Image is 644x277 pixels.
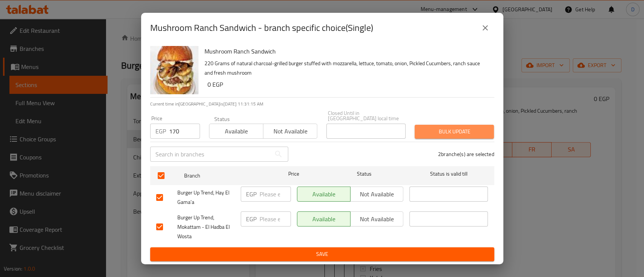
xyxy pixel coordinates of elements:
[212,126,260,137] span: Available
[476,19,494,37] button: close
[354,214,401,225] span: Not available
[204,59,488,78] p: 220 Grams of natural charcoal-grilled burger stuffed with mozzarella, lettuce, tomato, onion, Pic...
[350,211,404,226] button: Not available
[421,127,488,136] span: Bulk update
[155,127,166,136] p: EGP
[260,187,291,202] input: Please enter price
[297,187,350,202] button: Available
[150,101,494,107] p: Current time in [GEOGRAPHIC_DATA] is [DATE] 11:31:15 AM
[300,214,347,225] span: Available
[300,189,347,200] span: Available
[204,46,488,57] h6: Mushroom Ranch Sandwich
[325,169,403,179] span: Status
[156,249,488,259] span: Save
[354,189,401,200] span: Not available
[260,211,291,226] input: Please enter price
[150,147,271,162] input: Search in branches
[415,125,494,139] button: Bulk update
[246,190,257,199] p: EGP
[350,187,404,202] button: Not available
[184,171,263,181] span: Branch
[150,46,198,94] img: Mushroom Ranch Sandwich
[150,247,494,261] button: Save
[246,214,257,223] p: EGP
[438,150,494,158] p: 2 branche(s) are selected
[263,124,317,139] button: Not available
[169,124,200,139] input: Please enter price
[209,124,263,139] button: Available
[266,126,314,137] span: Not available
[177,213,235,241] span: Burger Up Trend, Mokattam - El Hadba El Wosta
[207,79,488,90] h6: 0 EGP
[177,188,235,207] span: Burger Up Trend, Hay El Gama'a
[297,211,350,226] button: Available
[150,22,373,34] h2: Mushroom Ranch Sandwich - branch specific choice(Single)
[269,169,319,179] span: Price
[409,169,488,179] span: Status is valid till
